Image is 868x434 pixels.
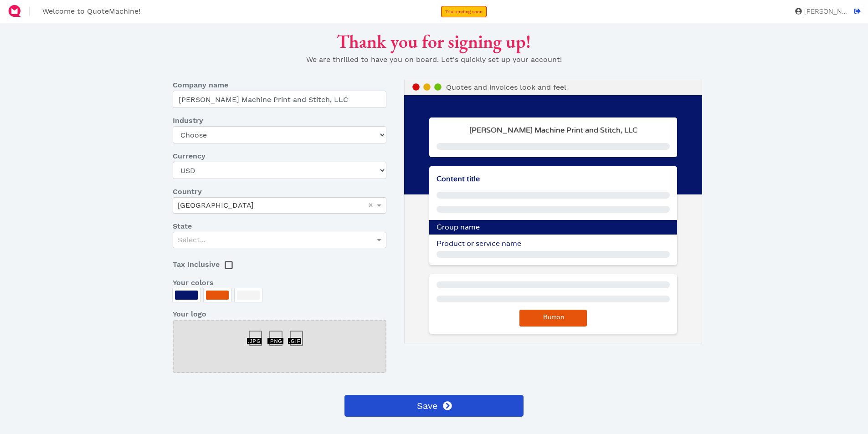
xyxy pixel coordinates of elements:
div: Quotes and invoices look and feel [404,80,702,95]
span: We are thrilled to have you on board. Let's quickly set up your account! [306,55,562,64]
button: Button [519,310,587,327]
span: [GEOGRAPHIC_DATA] [178,201,254,209]
span: Thank you for signing up! [337,30,531,53]
a: Trial ending soon [441,6,487,17]
span: Content title [437,175,480,183]
span: × [368,201,373,209]
button: Save [344,395,523,417]
span: Industry [173,115,203,126]
span: State [173,221,192,232]
span: Tax Inclusive [173,260,220,269]
span: Clear value [367,198,375,213]
span: Product or service name [437,240,521,247]
span: Button [542,314,565,321]
span: Currency [173,151,205,162]
span: Trial ending soon [445,9,483,14]
span: Company name [173,80,228,91]
img: QuoteM_icon_flat.png [7,4,22,18]
span: Group name [437,224,480,231]
strong: [PERSON_NAME] Machine Print and Stitch, LLC [469,127,637,134]
div: Select... [173,232,386,248]
span: Save [416,399,438,413]
span: [PERSON_NAME] [802,8,847,15]
span: Your colors [173,277,214,288]
span: Welcome to QuoteMachine! [42,7,140,15]
span: Your logo [173,309,206,320]
span: Country [173,186,202,197]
